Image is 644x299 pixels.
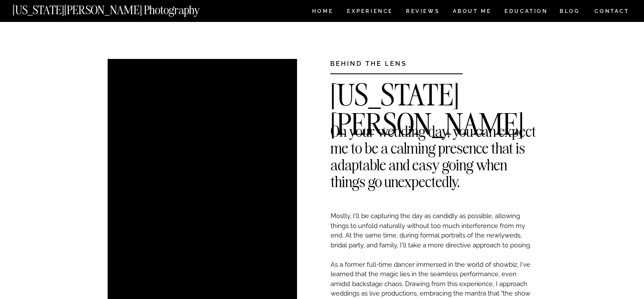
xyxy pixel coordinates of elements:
h2: [US_STATE][PERSON_NAME] [330,80,536,93]
a: EDUCATION [504,9,549,16]
a: Experience [347,9,392,16]
a: HOME [310,9,335,16]
a: [US_STATE][PERSON_NAME] Photography [12,4,229,12]
h2: On your wedding day, you can expect me to be a calming presence that is adaptable and easy going ... [331,123,536,136]
a: ABOUT ME [452,9,492,16]
a: REVIEWS [406,9,438,16]
a: BLOG [560,9,580,16]
a: CONTACT [594,6,630,16]
h3: BEHIND THE LENS [330,59,436,65]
